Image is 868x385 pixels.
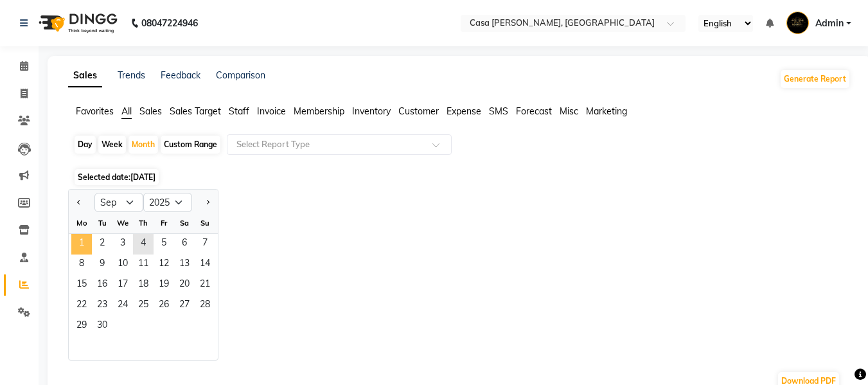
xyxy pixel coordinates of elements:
[815,17,844,30] span: Admin
[139,105,162,117] span: Sales
[92,316,112,337] span: 30
[71,234,92,255] span: 1
[133,275,154,296] div: Thursday, September 18, 2025
[174,234,195,255] span: 6
[154,234,174,255] span: 5
[154,296,174,316] span: 26
[786,12,809,34] img: Admin
[121,105,132,117] span: All
[154,213,174,233] div: Fr
[112,296,133,316] span: 24
[174,255,195,275] span: 13
[112,213,133,233] div: We
[92,296,112,316] span: 23
[71,213,92,233] div: Mo
[516,105,552,117] span: Forecast
[154,234,174,255] div: Friday, September 5, 2025
[174,213,195,233] div: Sa
[71,275,92,296] span: 15
[92,275,112,296] span: 16
[161,69,200,81] a: Feedback
[92,275,112,296] div: Tuesday, September 16, 2025
[560,105,578,117] span: Misc
[202,192,213,213] button: Next month
[195,255,215,275] div: Sunday, September 14, 2025
[133,275,154,296] span: 18
[398,105,439,117] span: Customer
[133,296,154,316] div: Thursday, September 25, 2025
[174,296,195,316] div: Saturday, September 27, 2025
[447,105,481,117] span: Expense
[154,255,174,275] span: 12
[195,234,215,255] span: 7
[130,172,155,182] span: [DATE]
[586,105,627,117] span: Marketing
[352,105,391,117] span: Inventory
[92,316,112,337] div: Tuesday, September 30, 2025
[118,69,145,81] a: Trends
[112,255,133,275] div: Wednesday, September 10, 2025
[170,105,221,117] span: Sales Target
[71,255,92,275] div: Monday, September 8, 2025
[141,5,198,41] b: 08047224946
[133,255,154,275] div: Thursday, September 11, 2025
[154,275,174,296] span: 19
[195,275,215,296] span: 21
[143,193,192,212] select: Select year
[294,105,344,117] span: Membership
[92,234,112,255] div: Tuesday, September 2, 2025
[71,234,92,255] div: Monday, September 1, 2025
[133,234,154,255] span: 4
[489,105,508,117] span: SMS
[133,296,154,316] span: 25
[75,169,159,185] span: Selected date:
[76,105,114,117] span: Favorites
[71,316,92,337] span: 29
[195,296,215,316] div: Sunday, September 28, 2025
[71,296,92,316] div: Monday, September 22, 2025
[195,255,215,275] span: 14
[68,64,102,87] a: Sales
[216,69,265,81] a: Comparison
[92,213,112,233] div: Tu
[133,213,154,233] div: Th
[112,275,133,296] div: Wednesday, September 17, 2025
[154,255,174,275] div: Friday, September 12, 2025
[174,275,195,296] span: 20
[112,296,133,316] div: Wednesday, September 24, 2025
[195,296,215,316] span: 28
[92,234,112,255] span: 2
[195,234,215,255] div: Sunday, September 7, 2025
[92,296,112,316] div: Tuesday, September 23, 2025
[112,275,133,296] span: 17
[112,255,133,275] span: 10
[174,255,195,275] div: Saturday, September 13, 2025
[229,105,249,117] span: Staff
[71,296,92,316] span: 22
[133,234,154,255] div: Thursday, September 4, 2025
[174,296,195,316] span: 27
[94,193,143,212] select: Select month
[74,192,84,213] button: Previous month
[128,136,158,154] div: Month
[257,105,286,117] span: Invoice
[75,136,96,154] div: Day
[98,136,126,154] div: Week
[33,5,121,41] img: logo
[133,255,154,275] span: 11
[92,255,112,275] span: 9
[112,234,133,255] div: Wednesday, September 3, 2025
[195,275,215,296] div: Sunday, September 21, 2025
[71,275,92,296] div: Monday, September 15, 2025
[154,275,174,296] div: Friday, September 19, 2025
[174,275,195,296] div: Saturday, September 20, 2025
[71,255,92,275] span: 8
[154,296,174,316] div: Friday, September 26, 2025
[161,136,220,154] div: Custom Range
[92,255,112,275] div: Tuesday, September 9, 2025
[112,234,133,255] span: 3
[174,234,195,255] div: Saturday, September 6, 2025
[195,213,215,233] div: Su
[71,316,92,337] div: Monday, September 29, 2025
[781,70,849,88] button: Generate Report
